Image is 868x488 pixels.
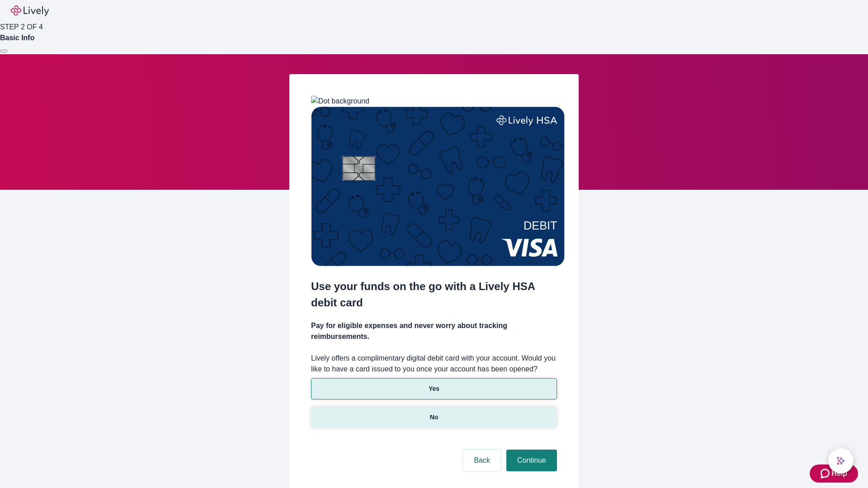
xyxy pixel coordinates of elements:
[311,407,557,428] button: No
[11,5,49,16] img: Lively
[463,450,501,471] button: Back
[311,353,557,375] label: Lively offers a complimentary digital debit card with your account. Would you like to have a card...
[506,450,557,471] button: Continue
[311,96,369,107] img: Dot background
[429,384,439,394] p: Yes
[311,278,557,311] h2: Use your funds on the go with a Lively HSA debit card
[821,468,831,479] svg: Zendesk support icon
[430,413,439,422] p: No
[311,378,557,399] button: Yes
[828,448,854,474] button: chat
[311,320,557,342] h4: Pay for eligible expenses and never worry about tracking reimbursements.
[831,468,847,479] span: Help
[311,107,565,266] img: Debit card
[836,456,845,465] svg: Lively AI Assistant
[810,465,858,483] button: Zendesk support iconHelp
